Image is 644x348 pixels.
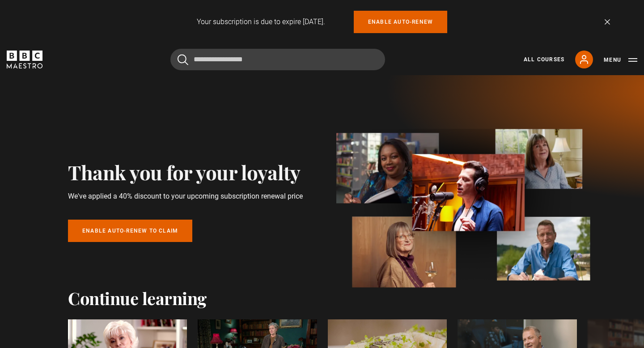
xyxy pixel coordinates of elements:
a: Enable auto-renew to claim [68,220,192,242]
h2: Continue learning [68,288,576,309]
p: Your subscription is due to expire [DATE]. [197,17,325,27]
button: Toggle navigation [604,55,637,64]
a: Enable auto-renew [354,11,447,33]
button: Submit the search query [178,54,188,65]
p: We've applied a 40% discount to your upcoming subscription renewal price [68,191,304,202]
a: All Courses [524,55,564,64]
svg: BBC Maestro [7,51,42,68]
img: banner_image-1d4a58306c65641337db.webp [336,129,590,288]
h2: Thank you for your loyalty [68,161,304,183]
input: Search [170,49,385,70]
